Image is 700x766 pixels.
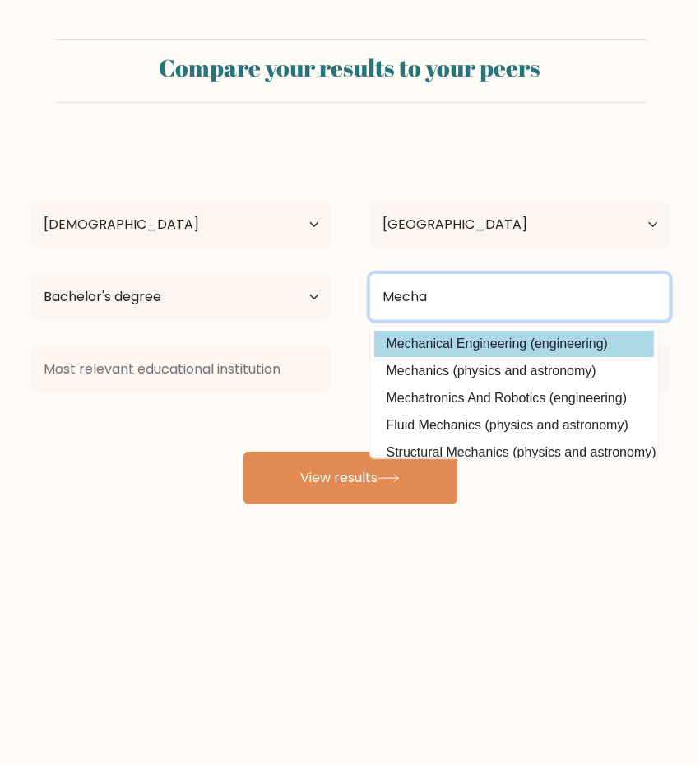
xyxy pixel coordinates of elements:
[374,331,654,357] option: Mechanical Engineering (engineering)
[370,274,670,320] input: What did you study?
[31,346,331,392] input: Most relevant educational institution
[374,385,654,411] option: Mechatronics And Robotics (engineering)
[374,358,654,384] option: Mechanics (physics and astronomy)
[243,452,457,504] button: View results
[64,53,637,82] h2: Compare your results to your peers
[374,412,654,439] option: Fluid Mechanics (physics and astronomy)
[374,439,654,466] option: Structural Mechanics (physics and astronomy)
